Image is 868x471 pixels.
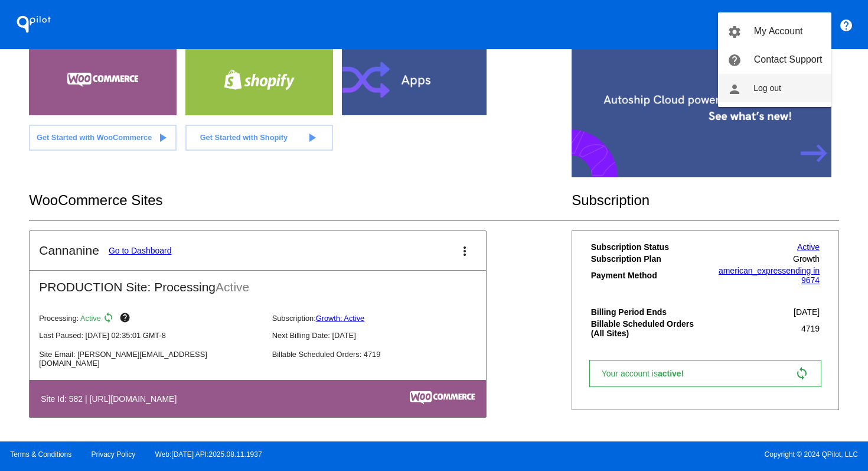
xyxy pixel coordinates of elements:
span: Contact Support [754,54,823,64]
mat-icon: help [727,53,742,67]
span: My Account [754,26,803,36]
mat-icon: settings [727,25,742,39]
mat-icon: person [727,82,742,96]
span: Log out [753,83,781,93]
